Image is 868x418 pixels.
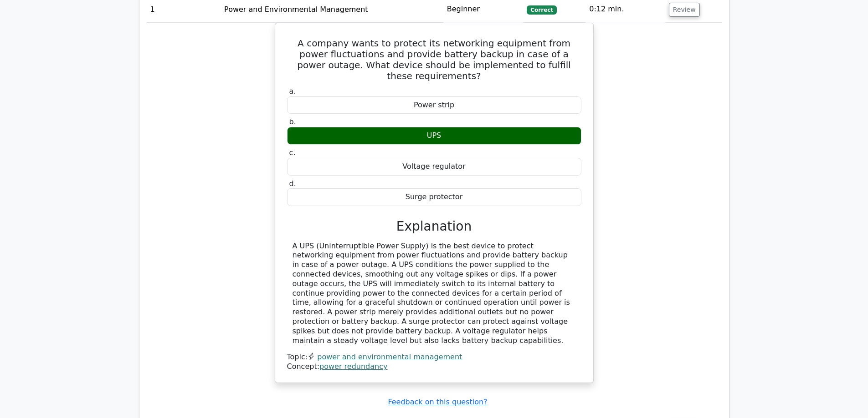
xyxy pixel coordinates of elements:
h3: Explanation [293,219,576,234]
span: a. [289,87,296,96]
div: Topic: [287,353,581,362]
span: b. [289,117,296,126]
span: d. [289,179,296,188]
div: A UPS (Uninterruptible Power Supply) is the best device to protect networking equipment from powe... [293,242,576,346]
div: UPS [287,127,581,145]
span: Correct [527,5,556,15]
a: Feedback on this question? [388,398,487,406]
button: Review [669,3,700,17]
div: Concept: [287,362,581,372]
h5: A company wants to protect its networking equipment from power fluctuations and provide battery b... [286,38,582,81]
div: Power strip [287,96,581,114]
span: c. [289,148,296,157]
div: Voltage regulator [287,158,581,176]
div: Surge protector [287,188,581,206]
a: power redundancy [319,362,387,371]
a: power and environmental management [317,353,462,361]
